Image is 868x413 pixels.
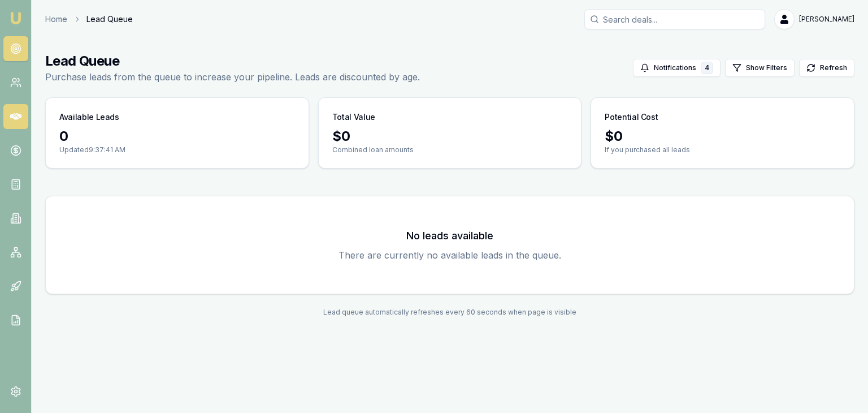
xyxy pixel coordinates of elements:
p: Combined loan amounts [332,145,568,154]
h3: Potential Cost [605,111,658,123]
p: Purchase leads from the queue to increase your pipeline. Leads are discounted by age. [45,70,420,84]
div: Lead queue automatically refreshes every 60 seconds when page is visible [45,308,854,317]
input: Search deals [584,9,765,29]
button: Refresh [799,59,854,77]
h3: Available Leads [59,111,119,123]
span: [PERSON_NAME] [799,15,854,24]
button: Notifications4 [633,59,721,77]
p: Updated 9:37:41 AM [59,145,295,154]
div: 4 [701,62,713,74]
h3: Total Value [332,111,375,123]
div: 0 [59,127,295,145]
p: There are currently no available leads in the queue. [59,248,840,262]
div: $ 0 [605,127,840,145]
a: Home [45,14,67,25]
p: If you purchased all leads [605,145,840,154]
button: Show Filters [725,59,795,77]
div: $ 0 [332,127,568,145]
img: emu-icon-u.png [9,11,23,25]
nav: breadcrumb [45,14,133,25]
span: Lead Queue [86,14,133,25]
h1: Lead Queue [45,52,420,70]
h3: No leads available [59,228,840,244]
